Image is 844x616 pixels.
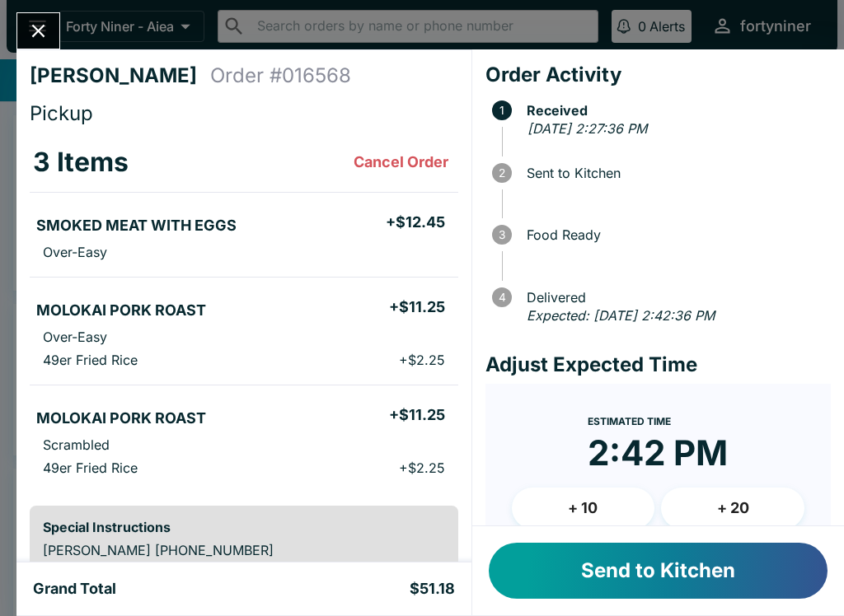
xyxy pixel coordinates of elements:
[661,488,804,529] button: + 20
[36,301,206,320] h5: MOLOKAI PORK ROAST
[30,63,210,88] h4: [PERSON_NAME]
[410,579,455,599] h5: $51.18
[43,244,107,260] p: Over-Easy
[485,352,831,377] h4: Adjust Expected Time
[36,408,206,428] h5: MOLOKAI PORK ROAST
[527,307,715,324] em: Expected: [DATE] 2:42:36 PM
[33,146,129,179] h3: 3 Items
[43,329,107,345] p: Over-Easy
[518,166,831,180] span: Sent to Kitchen
[399,460,445,476] p: + $2.25
[588,432,728,474] time: 2:42 PM
[518,290,831,305] span: Delivered
[17,13,59,49] button: Close
[33,579,116,599] h5: Grand Total
[499,104,504,117] text: 1
[347,146,455,179] button: Cancel Order
[386,212,445,232] h5: + $12.45
[43,542,445,558] p: [PERSON_NAME] [PHONE_NUMBER]
[43,460,138,476] p: 49er Fried Rice
[512,488,655,529] button: + 10
[485,63,831,87] h4: Order Activity
[518,227,831,242] span: Food Ready
[499,228,505,241] text: 3
[389,297,445,317] h5: + $11.25
[389,405,445,425] h5: + $11.25
[499,166,505,180] text: 2
[30,133,458,492] table: orders table
[489,543,828,599] button: Send to Kitchen
[527,120,647,137] em: [DATE] 2:27:36 PM
[36,216,237,236] h5: SMOKED MEAT WITH EGGS
[399,352,445,368] p: + $2.25
[498,291,505,304] text: 4
[43,519,445,535] h6: Special Instructions
[588,415,671,427] span: Estimated Time
[43,352,138,368] p: 49er Fried Rice
[210,63,351,88] h4: Order # 016568
[43,436,110,453] p: Scrambled
[518,103,831,118] span: Received
[30,101,93,125] span: Pickup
